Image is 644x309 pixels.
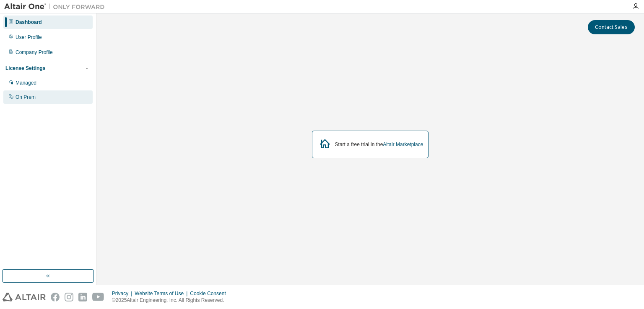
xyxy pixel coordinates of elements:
[16,94,36,100] div: On Prem
[92,293,104,301] img: youtube.svg
[51,293,60,301] img: facebook.svg
[3,293,46,301] img: altair_logo.svg
[78,293,87,301] img: linkedin.svg
[65,293,73,301] img: instagram.svg
[16,80,36,86] div: Managed
[4,3,109,11] img: Altair One
[5,65,45,72] div: License Settings
[190,290,231,297] div: Cookie Consent
[112,290,135,297] div: Privacy
[112,297,231,304] p: © 2025 Altair Engineering, Inc. All Rights Reserved.
[383,142,423,147] a: Altair Marketplace
[16,34,42,41] div: User Profile
[588,20,635,34] button: Contact Sales
[335,141,423,148] div: Start a free trial in the
[135,290,190,297] div: Website Terms of Use
[16,49,53,56] div: Company Profile
[16,19,42,26] div: Dashboard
